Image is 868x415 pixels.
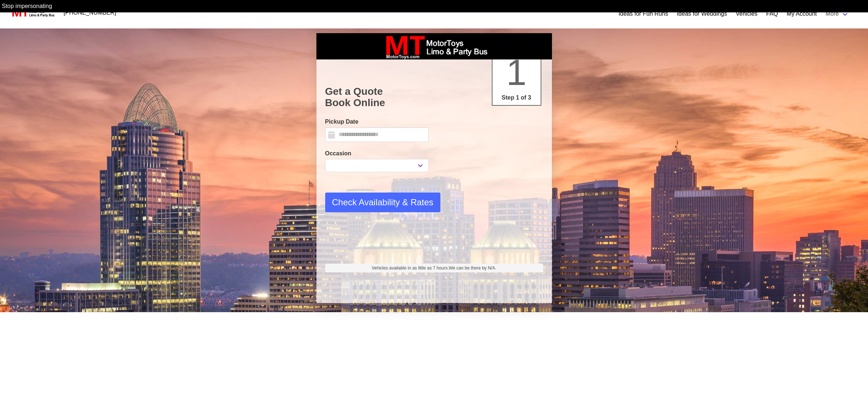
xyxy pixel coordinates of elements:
span: Check Availability & Rates [332,196,433,209]
span: Vehicles available in as little as 7 hours. [372,265,497,271]
label: Occasion [325,149,429,158]
a: FAQ [766,9,778,18]
p: Step 1 of 3 [495,93,538,102]
a: My Account [787,9,817,18]
span: 1 [506,52,527,93]
img: box_logo_brand.jpeg [379,33,489,59]
img: MotorToys Logo [10,8,55,18]
a: Stop impersonating [2,3,52,9]
a: More [821,7,853,21]
span: We can be there by N/A. [449,265,497,271]
label: Pickup Date [325,117,429,126]
a: Ideas for Weddings [677,9,727,18]
button: Check Availability & Rates [325,193,440,212]
a: Vehicles [736,9,758,18]
a: Ideas for Fun Runs [619,9,668,18]
h1: Get a Quote Book Online [325,86,543,109]
a: [PHONE_NUMBER] [59,5,121,20]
